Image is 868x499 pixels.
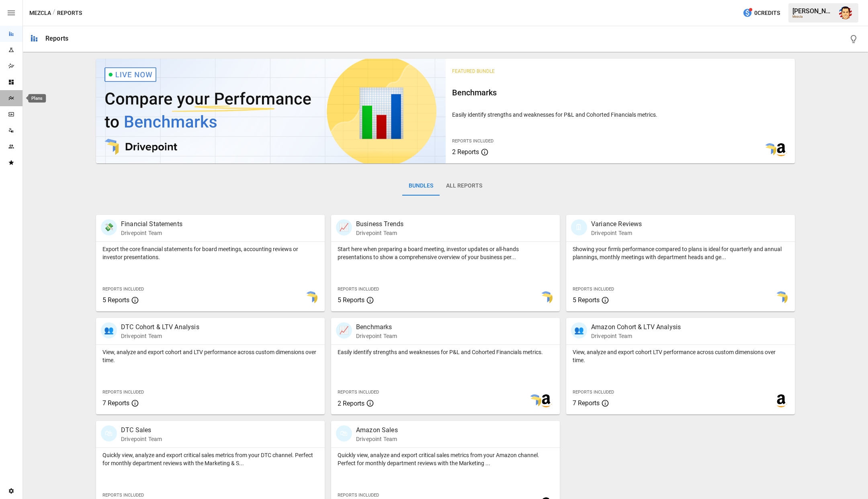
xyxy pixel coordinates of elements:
p: Business Trends [356,219,403,229]
p: Drivepoint Team [356,435,398,443]
button: Austin Gardner-Smith [834,2,857,24]
span: Reports Included [102,287,144,292]
p: Easily identify strengths and weaknesses for P&L and Cohorted Financials metrics. [452,111,789,119]
p: View, analyze and export cohort and LTV performance across custom dimensions over time. [102,348,318,364]
button: Bundles [402,176,440,196]
p: DTC Cohort & LTV Analysis [121,322,199,332]
span: 5 Reports [102,296,129,304]
div: [PERSON_NAME] [792,7,834,15]
span: Reports Included [338,493,379,498]
div: 👥 [101,322,117,338]
p: Easily identify strengths and weaknesses for P&L and Cohorted Financials metrics. [338,348,553,356]
div: 🛍 [336,425,352,441]
p: DTC Sales [121,425,162,435]
img: amazon [775,394,788,407]
span: 5 Reports [573,296,600,304]
div: 💸 [101,219,117,235]
div: Mezcla [792,15,834,19]
button: All Reports [440,176,489,196]
button: 0Credits [739,6,783,21]
p: Drivepoint Team [121,332,199,340]
div: 🗓 [571,219,587,235]
span: Reports Included [573,390,614,395]
img: smart model [305,291,317,304]
button: Mezcla [29,8,51,18]
p: View, analyze and export cohort LTV performance across custom dimensions over time. [573,348,788,364]
span: Reports Included [338,390,379,395]
span: Reports Included [338,287,379,292]
p: Drivepoint Team [356,332,397,340]
img: smart model [764,143,776,156]
p: Variance Reviews [591,219,642,229]
p: Amazon Cohort & LTV Analysis [591,322,681,332]
span: Featured Bundle [452,68,495,74]
div: 👥 [571,322,587,338]
h6: Benchmarks [452,86,789,99]
img: smart model [775,291,788,304]
div: 🛍 [101,425,117,441]
span: 0 Credits [754,8,780,18]
img: amazon [540,394,553,407]
img: smart model [540,291,553,304]
p: Export the core financial statements for board meetings, accounting reviews or investor presentat... [102,245,318,261]
span: 5 Reports [338,296,364,304]
p: Drivepoint Team [591,332,681,340]
p: Showing your firm's performance compared to plans is ideal for quarterly and annual plannings, mo... [573,245,788,261]
div: / [53,8,55,18]
p: Start here when preparing a board meeting, investor updates or all-hands presentations to show a ... [338,245,553,261]
p: Drivepoint Team [591,229,642,237]
p: Quickly view, analyze and export critical sales metrics from your Amazon channel. Perfect for mon... [338,451,553,467]
p: Drivepoint Team [121,229,182,237]
span: Reports Included [452,138,493,144]
span: 7 Reports [102,399,129,407]
img: smart model [528,394,541,407]
p: Drivepoint Team [121,435,162,443]
span: Reports Included [573,287,614,292]
img: video thumbnail [96,59,446,163]
span: Reports Included [102,493,144,498]
p: Drivepoint Team [356,229,403,237]
span: Reports Included [102,390,144,395]
div: 📈 [336,322,352,338]
span: 2 Reports [452,148,479,156]
img: Austin Gardner-Smith [839,6,852,19]
span: 2 Reports [338,400,364,407]
p: Benchmarks [356,322,397,332]
img: amazon [775,143,788,156]
div: 📈 [336,219,352,235]
p: Quickly view, analyze and export critical sales metrics from your DTC channel. Perfect for monthl... [102,451,318,467]
p: Financial Statements [121,219,182,229]
span: 7 Reports [573,399,600,407]
p: Amazon Sales [356,425,398,435]
div: Reports [45,35,68,42]
div: Plans [28,94,46,103]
